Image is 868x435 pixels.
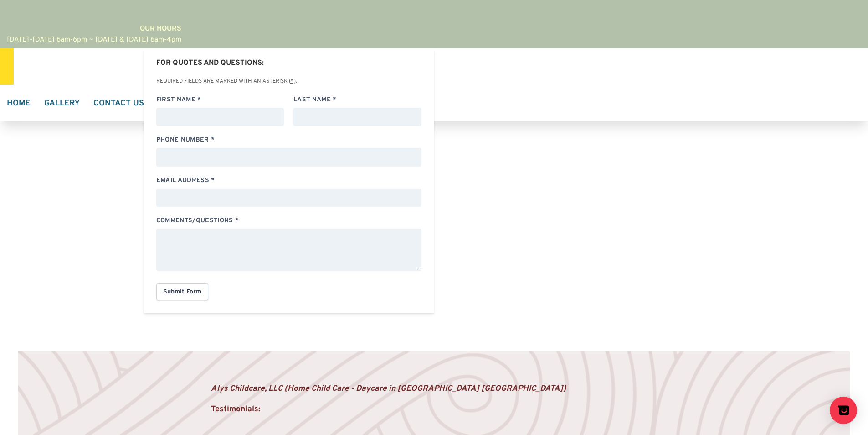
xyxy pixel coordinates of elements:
[211,383,657,395] h3: Alys Childcare, LLC (Home Child Care - Daycare in [GEOGRAPHIC_DATA] [GEOGRAPHIC_DATA])
[87,85,151,121] a: Contact Us
[291,78,294,85] abbr: required
[293,95,421,105] label: Last Name *
[140,24,181,33] strong: Our Hours
[156,95,284,105] label: First Name *
[830,397,857,424] button: Show survey
[156,58,421,68] h5: For Quotes and Questions:
[156,135,421,145] label: Phone Number *
[156,176,421,185] label: Email Address *
[156,77,421,85] p: Required fields are marked with an asterisk ( ).
[37,85,87,121] a: Gallery
[7,35,181,44] span: [DATE]-[DATE] 6am-6pm ~ [DATE] & [DATE] 6am-4pm
[211,404,657,415] h3: Testimonials:
[156,283,208,300] input: Submit Form
[156,216,421,225] label: Comments/Questions *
